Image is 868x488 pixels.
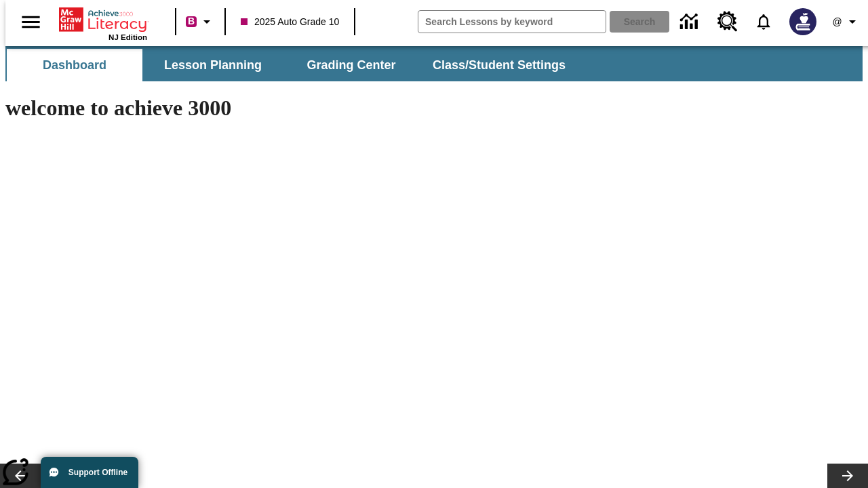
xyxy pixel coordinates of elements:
[164,58,262,73] span: Lesson Planning
[7,49,142,81] button: Dashboard
[433,58,566,73] span: Class/Student Settings
[11,2,51,42] button: Open side menu
[307,58,395,73] span: Grading Center
[108,33,147,41] span: NJ Edition
[781,4,825,39] button: Select a new avatar
[827,464,868,488] button: Lesson carousel, Next
[5,96,591,121] h1: welcome to achieve 3000
[5,49,578,81] div: SubNavbar
[709,3,746,40] a: Resource Center, Will open in new tab
[68,468,127,477] span: Support Offline
[422,49,576,81] button: Class/Student Settings
[241,15,339,29] span: 2025 Auto Grade 10
[283,49,419,81] button: Grading Center
[825,9,868,34] button: Profile/Settings
[789,8,816,35] img: Avatar
[672,3,709,41] a: Data Center
[746,4,781,39] a: Notifications
[418,11,606,33] input: search field
[145,49,281,81] button: Lesson Planning
[59,5,147,41] div: Home
[832,15,842,29] span: @
[5,46,863,81] div: SubNavbar
[43,58,106,73] span: Dashboard
[41,457,138,488] button: Support Offline
[180,9,220,34] button: Boost Class color is violet red. Change class color
[188,13,195,30] span: B
[59,6,147,33] a: Home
